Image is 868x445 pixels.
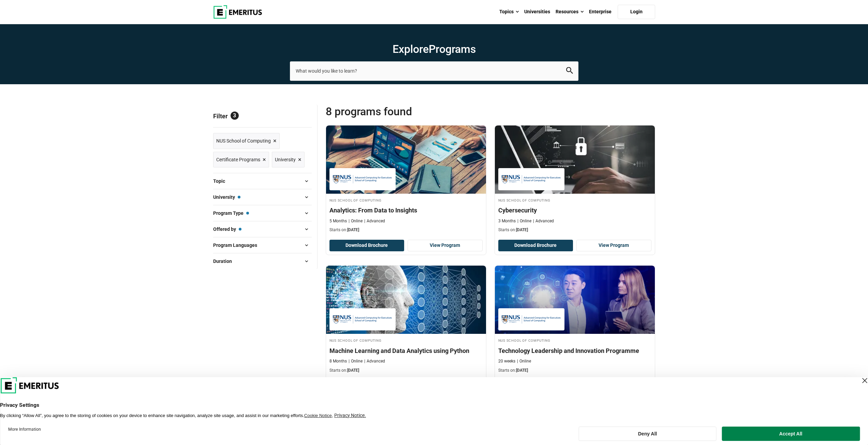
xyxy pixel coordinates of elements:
img: Technology Leadership and Innovation Programme | Online Leadership Course [495,266,655,334]
a: Certificate Programs × [213,152,269,168]
span: Programs [429,43,476,56]
p: Online [517,358,531,364]
h4: NUS School of Computing [498,337,651,343]
a: University × [272,152,305,168]
a: Cybersecurity Course by NUS School of Computing - September 30, 2025 NUS School of Computing NUS ... [495,125,655,237]
p: Online [349,218,363,224]
button: Program Type [213,208,312,218]
span: Certificate Programs [216,156,260,163]
a: View Program [408,240,483,251]
span: Program Type [213,209,249,217]
p: Advanced [533,218,554,224]
span: × [298,155,301,165]
img: Analytics: From Data to Insights | Online Business Analytics Course [326,125,486,194]
img: NUS School of Computing [502,172,561,187]
p: Starts on: [329,368,483,373]
span: 8 Programs found [326,105,490,118]
img: NUS School of Computing [502,312,561,327]
span: [DATE] [347,227,359,232]
span: 3 [231,112,239,120]
img: Machine Learning and Data Analytics using Python | Online AI and Machine Learning Course [326,266,486,334]
h4: Technology Leadership and Innovation Programme [498,346,651,355]
img: NUS School of Computing [333,172,392,187]
p: Starts on: [498,227,651,233]
h4: NUS School of Computing [329,337,483,343]
span: × [263,155,266,165]
span: Duration [213,257,237,265]
span: NUS School of Computing [216,137,271,145]
a: Business Analytics Course by NUS School of Computing - September 30, 2025 NUS School of Computing... [326,125,486,237]
h4: NUS School of Computing [329,197,483,203]
a: View Program [576,240,651,251]
span: [DATE] [516,368,528,373]
p: Filter [213,105,312,127]
span: Topic [213,177,231,185]
a: Leadership Course by NUS School of Computing - September 30, 2025 NUS School of Computing NUS Sch... [495,266,655,377]
p: 20 weeks [498,358,515,364]
h4: Machine Learning and Data Analytics using Python [329,346,483,355]
p: Starts on: [498,368,651,373]
p: 3 Months [498,218,516,224]
p: 5 Months [329,218,347,224]
span: [DATE] [347,368,359,373]
button: Duration [213,256,312,266]
a: NUS School of Computing × [213,133,280,149]
p: Advanced [364,358,385,364]
a: AI and Machine Learning Course by NUS School of Computing - September 30, 2025 NUS School of Comp... [326,266,486,377]
button: Download Brochure [498,240,573,251]
h4: Cybersecurity [498,206,651,214]
img: Cybersecurity | Online Cybersecurity Course [495,125,655,194]
span: University [275,156,296,163]
button: Offered by [213,224,312,234]
span: Program Languages [213,241,263,249]
button: Topic [213,176,312,186]
p: Starts on: [329,227,483,233]
p: Online [517,218,531,224]
a: search [566,69,573,75]
button: University [213,192,312,202]
span: Offered by [213,225,241,233]
a: Reset all [291,113,312,121]
span: [DATE] [516,227,528,232]
h4: NUS School of Computing [498,197,651,203]
input: search-page [290,61,578,80]
span: × [273,136,277,146]
img: NUS School of Computing [333,312,392,327]
p: Advanced [364,218,385,224]
button: Program Languages [213,240,312,250]
button: Download Brochure [329,240,404,251]
h1: Explore [290,42,578,56]
a: Login [618,5,655,19]
p: Online [349,358,363,364]
h4: Analytics: From Data to Insights [329,206,483,214]
p: 8 Months [329,358,347,364]
button: search [566,67,573,75]
span: University [213,193,240,201]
